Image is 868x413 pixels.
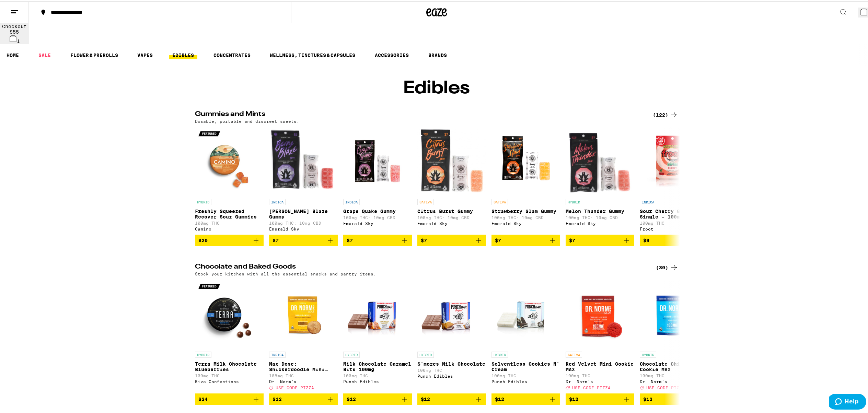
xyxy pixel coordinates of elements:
p: 100mg THC [417,367,486,371]
span: USE CODE PIZZA [572,384,611,389]
p: Freshly Squeezed Recover Sour Gummies [195,207,264,218]
span: USE CODE PIZZA [646,384,685,389]
span: $12 [421,395,430,401]
p: INDICA [343,198,360,204]
img: Emerald Sky - Grape Quake Gummy [343,126,412,194]
button: Add to bag [269,392,338,404]
img: Emerald Sky - Strawberry Slam Gummy [491,126,560,194]
button: Add to bag [195,392,264,404]
img: Punch Edibles - Solventless Cookies N' Cream [491,278,560,347]
a: ACCESSORIES [371,50,412,58]
a: Open page for Red Velvet Mini Cookie MAX from Dr. Norm's [566,278,634,392]
img: Dr. Norm's - Chocolate Chip Mini Cookie MAX [640,278,708,347]
p: 100mg THC: 10mg CBD [343,214,412,219]
span: $12 [495,395,504,401]
p: Chocolate Chip Mini Cookie MAX [640,360,708,371]
img: Emerald Sky - Melon Thunder Gummy [566,126,634,194]
p: 100mg THC [566,372,634,377]
p: 100mg THC [491,372,560,377]
p: Strawberry Slam Gummy [491,207,560,213]
a: Open page for Freshly Squeezed Recover Sour Gummies from Camino [195,126,264,233]
p: HYBRID [491,350,508,356]
img: Camino - Freshly Squeezed Recover Sour Gummies [195,126,264,194]
img: Punch Edibles - Milk Chocolate Caramel Bits 100mg [343,278,412,347]
a: VAPES [134,50,156,58]
p: Max Dose: Snickerdoodle Mini Cookie - Indica [269,360,338,371]
p: 100mg THC [640,372,708,377]
a: Open page for Max Dose: Snickerdoodle Mini Cookie - Indica from Dr. Norm's [269,278,338,392]
button: Add to bag [269,233,338,245]
button: BRANDS [425,50,450,58]
img: Dr. Norm's - Max Dose: Snickerdoodle Mini Cookie - Indica [269,278,338,347]
a: Open page for Milk Chocolate Caramel Bits 100mg from Punch Edibles [343,278,412,392]
div: Dr. Norm's [640,378,708,382]
div: Emerald Sky [566,220,634,224]
div: Froot [640,225,708,230]
button: Add to bag [640,233,708,245]
p: 100mg THC: 10mg CBD [491,214,560,219]
span: USE CODE PIZZA [276,384,314,389]
div: Emerald Sky [343,220,412,224]
a: HOME [3,50,22,58]
p: 100mg THC [195,372,264,377]
p: 100mg THC: 10mg CBD [417,214,486,219]
p: Red Velvet Mini Cookie MAX [566,360,634,371]
span: $12 [643,395,652,401]
a: (30) [656,262,678,270]
button: Add to bag [343,233,412,245]
p: SATIVA [491,198,508,204]
p: HYBRID [417,350,434,356]
a: Open page for Strawberry Slam Gummy from Emerald Sky [491,126,560,233]
div: Camino [195,225,264,230]
h2: Gummies and Mints [195,109,645,118]
h2: Chocolate and Baked Goods [195,262,645,270]
a: FLOWER & PREROLLS [67,50,121,58]
p: 100mg THC [195,220,264,224]
a: Open page for Sour Cherry Gummy Single - 100mg from Froot [640,126,708,233]
p: [PERSON_NAME] Blaze Gummy [269,207,338,218]
span: $7 [421,236,427,242]
a: Open page for Berry Blaze Gummy from Emerald Sky [269,126,338,233]
div: Dr. Norm's [269,378,338,382]
span: $7 [273,236,279,242]
span: $12 [273,395,282,401]
p: 100mg THC [343,372,412,377]
p: Grape Quake Gummy [343,207,412,213]
img: Kiva Confections - Terra Milk Chocolate Blueberries [195,278,264,347]
img: Emerald Sky - Citrus Burst Gummy [417,126,486,194]
span: $12 [347,395,356,401]
img: Emerald Sky - Berry Blaze Gummy [269,126,338,194]
div: Dr. Norm's [566,378,634,382]
h1: Edibles [403,78,470,96]
p: Stock your kitchen with all the essential snacks and pantry items. [195,270,376,275]
div: Checkout [2,22,27,28]
a: Open page for Melon Thunder Gummy from Emerald Sky [566,126,634,233]
button: Add to bag [566,233,634,245]
a: Open page for Grape Quake Gummy from Emerald Sky [343,126,412,233]
a: Open page for Terra Milk Chocolate Blueberries from Kiva Confections [195,278,264,392]
p: HYBRID [343,350,360,356]
a: Open page for Chocolate Chip Mini Cookie MAX from Dr. Norm's [640,278,708,392]
img: Dr. Norm's - Red Velvet Mini Cookie MAX [566,278,634,347]
p: 100mg THC [640,220,708,224]
p: INDICA [269,350,286,356]
p: INDICA [269,198,286,204]
span: $20 [198,236,208,242]
p: HYBRID [566,198,582,204]
a: CONCENTRATES [210,50,254,58]
span: $24 [198,395,208,401]
button: Add to bag [491,392,560,404]
span: $7 [495,236,501,242]
div: Kiva Confections [195,378,264,382]
p: HYBRID [195,350,211,356]
a: Open page for Solventless Cookies N' Cream from Punch Edibles [491,278,560,392]
p: SATIVA [566,350,582,356]
button: Add to bag [491,233,560,245]
p: SATIVA [417,198,434,204]
span: 1 [17,37,20,43]
a: Open page for Citrus Burst Gummy from Emerald Sky [417,126,486,233]
p: Milk Chocolate Caramel Bits 100mg [343,360,412,371]
a: SALE [35,50,54,58]
iframe: Opens a widget where you can find more information [829,392,866,410]
p: 108mg THC [269,372,338,377]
